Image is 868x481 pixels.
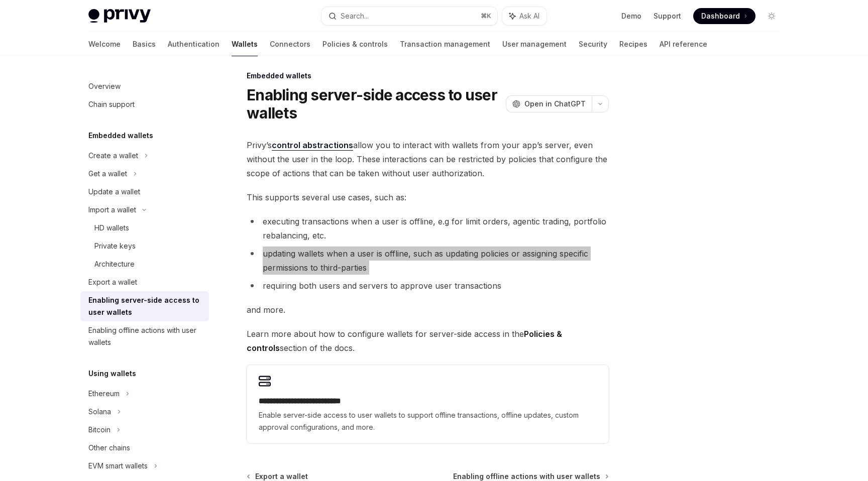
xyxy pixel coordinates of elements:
div: Export a wallet [88,276,137,288]
li: updating wallets when a user is offline, such as updating policies or assigning specific permissi... [247,247,609,275]
div: Ethereum [88,388,120,400]
li: requiring both users and servers to approve user transactions [247,279,609,293]
span: Ask AI [519,11,539,21]
span: Dashboard [701,11,740,21]
a: Recipes [619,32,647,56]
button: Ask AI [502,7,547,25]
a: Other chains [80,439,209,457]
span: This supports several use cases, such as: [247,190,609,204]
h5: Embedded wallets [88,130,153,142]
a: Policies & controls [322,32,388,56]
div: HD wallets [94,222,129,234]
h5: Using wallets [88,368,136,380]
div: Chain support [88,98,135,110]
div: Private keys [94,240,136,252]
button: Open in ChatGPT [506,95,592,112]
a: Wallets [232,32,258,56]
div: Create a wallet [88,150,138,162]
a: Support [654,11,681,21]
h1: Enabling server-side access to user wallets [247,86,502,122]
a: Security [579,32,607,56]
div: Bitcoin [88,424,111,436]
a: Chain support [80,95,209,113]
span: Learn more about how to configure wallets for server-side access in the section of the docs. [247,327,609,355]
a: Dashboard [693,8,755,24]
div: Solana [88,406,111,418]
a: Update a wallet [80,183,209,201]
span: and more. [247,303,609,317]
a: Overview [80,77,209,95]
a: Authentication [168,32,220,56]
a: Private keys [80,237,209,255]
a: HD wallets [80,219,209,237]
div: Search... [341,10,369,22]
img: light logo [88,9,151,23]
a: Basics [133,32,156,56]
button: Search...⌘K [321,7,497,25]
a: Demo [621,11,641,21]
div: Embedded wallets [247,71,609,81]
span: Privy’s allow you to interact with wallets from your app’s server, even without the user in the l... [247,138,609,180]
a: Connectors [270,32,310,56]
div: EVM smart wallets [88,460,148,472]
li: executing transactions when a user is offline, e.g for limit orders, agentic trading, portfolio r... [247,214,609,243]
span: Enable server-side access to user wallets to support offline transactions, offline updates, custo... [259,409,597,433]
a: User management [502,32,567,56]
div: Get a wallet [88,168,127,180]
a: Transaction management [400,32,490,56]
a: Enabling offline actions with user wallets [80,321,209,351]
div: Overview [88,80,121,92]
a: control abstractions [272,140,353,151]
div: Enabling offline actions with user wallets [88,324,203,348]
button: Toggle dark mode [764,8,780,24]
div: Architecture [94,258,135,270]
div: Enabling server-side access to user wallets [88,294,203,318]
a: API reference [660,32,707,56]
a: Architecture [80,255,209,273]
div: Update a wallet [88,186,140,198]
div: Import a wallet [88,204,136,216]
a: Welcome [88,32,121,56]
a: Export a wallet [80,273,209,291]
a: Enabling server-side access to user wallets [80,291,209,321]
div: Other chains [88,442,130,454]
span: Open in ChatGPT [524,99,586,109]
span: ⌘ K [481,12,491,20]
